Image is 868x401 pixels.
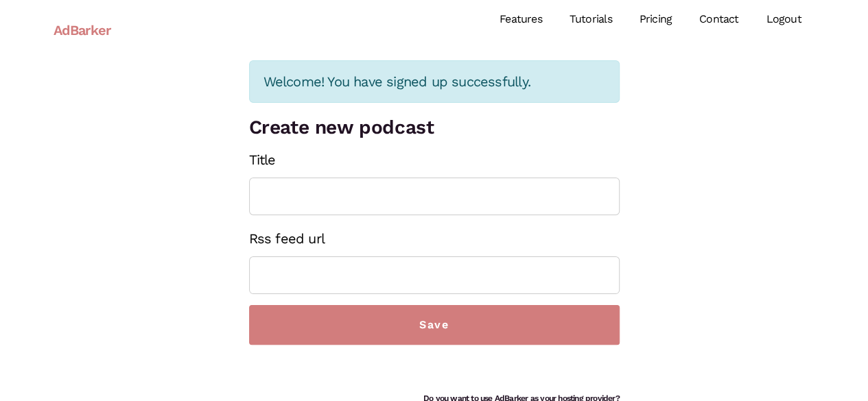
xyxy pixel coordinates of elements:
[249,147,276,172] label: Title
[249,114,620,142] h3: Create new podcast
[54,14,111,46] a: AdBarker
[249,60,620,103] div: Welcome! You have signed up successfully.
[249,305,620,345] input: Save
[249,226,325,251] label: Rss feed url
